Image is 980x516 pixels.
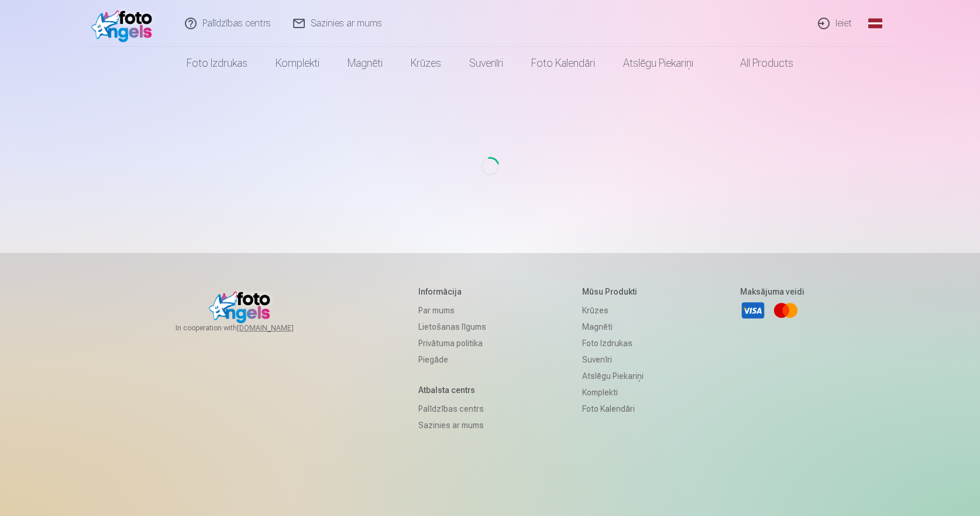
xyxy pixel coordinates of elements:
a: Privātuma politika [418,335,486,351]
a: Krūzes [397,47,455,80]
a: Piegāde [418,351,486,368]
a: Suvenīri [582,351,644,368]
h5: Mūsu produkti [582,286,644,298]
img: /fa1 [91,5,159,42]
a: [DOMAIN_NAME] [237,323,322,333]
a: Magnēti [333,47,397,80]
a: Sazinies ar mums [418,417,486,433]
a: All products [707,47,807,80]
span: In cooperation with [176,323,322,333]
a: Mastercard [773,298,799,323]
h5: Atbalsta centrs [418,384,486,396]
a: Lietošanas līgums [418,319,486,335]
a: Foto kalendāri [517,47,609,80]
a: Atslēgu piekariņi [609,47,707,80]
a: Suvenīri [455,47,517,80]
a: Krūzes [582,302,644,319]
a: Foto izdrukas [173,47,262,80]
a: Foto kalendāri [582,401,644,417]
h5: Maksājuma veidi [740,286,804,298]
a: Atslēgu piekariņi [582,368,644,384]
a: Palīdzības centrs [418,401,486,417]
a: Foto izdrukas [582,335,644,351]
h5: Informācija [418,286,486,298]
a: Magnēti [582,319,644,335]
a: Par mums [418,302,486,319]
a: Komplekti [582,384,644,401]
a: Visa [740,298,766,323]
a: Komplekti [262,47,333,80]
